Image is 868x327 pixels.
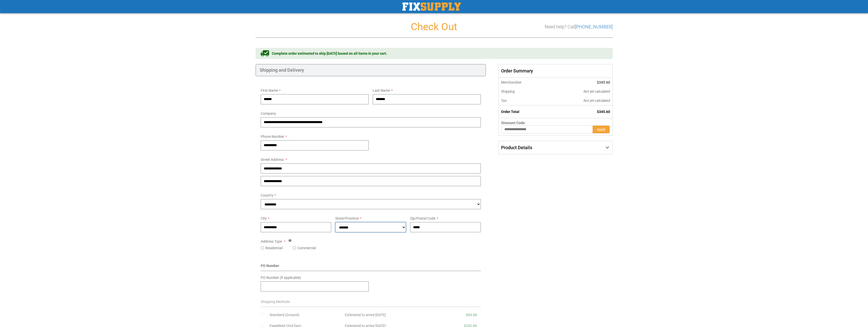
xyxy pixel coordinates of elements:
[261,216,267,220] span: City
[501,89,515,93] span: Shipping
[597,80,610,84] span: $345.60
[410,216,435,220] span: Zip/Postal Code
[501,110,519,114] strong: Order Total
[261,158,284,162] span: Street Address
[261,88,278,92] span: First Name
[545,24,613,29] h3: Need help? Call
[265,245,282,251] label: Residential
[261,134,284,139] span: Phone Number
[402,3,461,11] img: Fix Industrial Supply
[583,99,610,103] span: Not yet calculated
[261,276,301,280] span: PO Number (if applicable)
[501,145,532,150] span: Product Details
[261,239,282,243] span: Address Type
[261,263,481,271] div: PO Number
[261,111,276,116] span: Company
[597,110,610,114] span: $345.60
[373,88,390,92] span: Last Name
[501,121,526,125] span: Discount Code:
[575,24,613,29] a: [PHONE_NUMBER]
[597,127,606,131] span: Apply
[499,64,612,78] span: Order Summary
[261,193,273,197] span: Country
[256,21,613,32] h1: Check Out
[593,125,610,133] button: Apply
[499,96,549,105] th: Tax
[297,245,316,251] label: Commercial
[272,51,387,56] span: Complete order estimated to ship [DATE] based on all items in your cart.
[256,64,486,76] div: Shipping and Delivery
[583,89,610,93] span: Not yet calculated
[499,78,549,87] th: Merchandise
[335,216,359,220] span: State/Province
[402,3,461,11] a: store logo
